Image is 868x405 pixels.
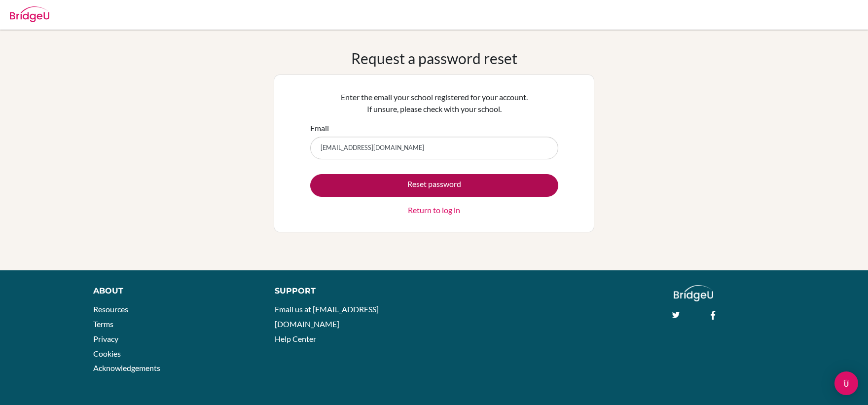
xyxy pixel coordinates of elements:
a: Acknowledgements [93,363,160,372]
p: Enter the email your school registered for your account. If unsure, please check with your school. [310,91,558,115]
h1: Request a password reset [351,49,517,67]
a: Privacy [93,334,118,343]
div: About [93,285,253,297]
label: Email [310,122,329,134]
a: Help Center [275,334,316,343]
div: Support [275,285,423,297]
button: Reset password [310,174,558,197]
a: Cookies [93,349,121,358]
a: Resources [93,304,128,314]
a: Email us at [EMAIL_ADDRESS][DOMAIN_NAME] [275,304,379,329]
div: Open Intercom Messenger [834,371,858,395]
img: logo_white@2x-f4f0deed5e89b7ecb1c2cc34c3e3d731f90f0f143d5ea2071677605dd97b5244.png [674,285,714,301]
img: Bridge-U [10,6,49,22]
a: Terms [93,319,113,329]
a: Return to log in [408,204,460,216]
